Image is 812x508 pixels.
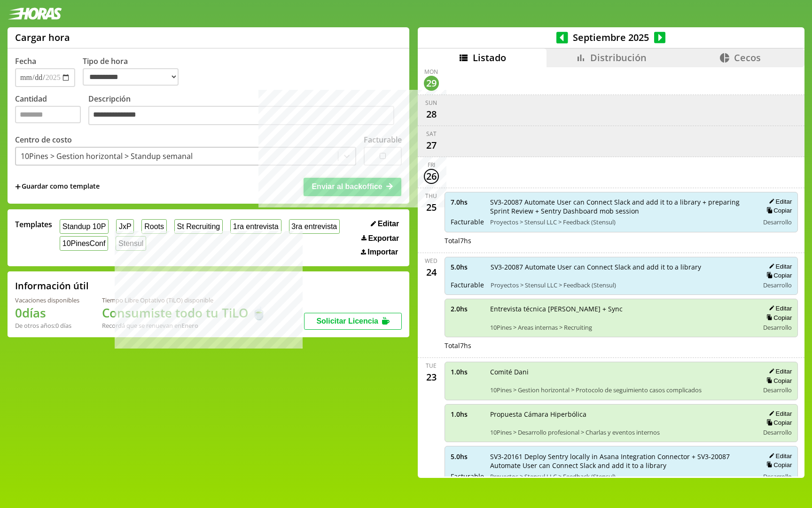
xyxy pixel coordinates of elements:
[766,452,792,460] button: Editar
[490,367,753,376] span: Comité Dani
[766,304,792,312] button: Editar
[445,341,798,350] div: Total 7 hs
[368,234,399,243] span: Exportar
[490,472,753,481] span: Proyectos > Stensul LLC > Feedback (Stensul)
[734,51,761,64] span: Cecos
[60,236,108,251] button: 10PinesConf
[763,323,792,332] span: Desarrollo
[424,265,439,280] div: 24
[451,410,484,419] span: 1.0 hs
[424,200,439,215] div: 25
[102,304,266,321] h1: Consumiste todo tu TiLO 🍵
[451,217,484,226] span: Facturable
[473,51,506,64] span: Listado
[451,472,484,481] span: Facturable
[359,234,402,243] button: Exportar
[451,304,484,313] span: 2.0 hs
[116,236,146,251] button: Stensul
[763,281,792,289] span: Desarrollo
[116,219,134,234] button: JxP
[425,99,437,107] div: Sun
[451,280,484,289] span: Facturable
[102,321,266,330] div: Recordá que se renuevan en
[424,370,439,385] div: 23
[368,219,402,229] button: Editar
[181,321,198,330] b: Enero
[304,313,402,330] button: Solicitar Licencia
[568,31,654,44] span: Septiembre 2025
[766,198,792,206] button: Editar
[424,68,438,76] div: Mon
[424,169,439,184] div: 26
[424,76,439,91] div: 29
[289,219,340,234] button: 3ra entrevista
[766,367,792,375] button: Editar
[766,262,792,270] button: Editar
[15,31,70,44] h1: Cargar hora
[451,452,484,461] span: 5.0 hs
[8,8,62,20] img: logotipo
[425,192,437,200] div: Thu
[15,296,79,304] div: Vacaciones disponibles
[15,135,72,145] label: Centro de costo
[15,182,21,192] span: +
[230,219,281,234] button: 1ra entrevista
[490,452,753,470] span: SV3-20161 Deploy Sentry locally in Asana Integration Connector + SV3-20087 Automate User can Conn...
[426,362,437,370] div: Tue
[60,219,109,234] button: Standup 10P
[83,56,186,87] label: Tipo de hora
[490,304,753,313] span: Entrevista técnica [PERSON_NAME] + Sync
[15,182,100,192] span: +Guardar como template
[764,419,792,427] button: Copiar
[451,198,484,206] span: 7.0 hs
[491,281,753,289] span: Proyectos > Stensul LLC > Feedback (Stensul)
[15,106,81,123] input: Cantidad
[141,219,166,234] button: Roots
[425,257,437,265] div: Wed
[21,151,193,161] div: 10Pines > Gestion horizontal > Standup semanal
[15,321,79,330] div: De otros años: 0 días
[445,236,798,245] div: Total 7 hs
[764,377,792,385] button: Copiar
[763,386,792,394] span: Desarrollo
[15,219,52,230] span: Templates
[428,161,435,169] div: Fri
[490,218,753,226] span: Proyectos > Stensul LLC > Feedback (Stensul)
[88,94,402,128] label: Descripción
[367,248,398,256] span: Importar
[304,178,401,196] button: Enviar al backoffice
[364,135,402,145] label: Facturable
[83,68,179,86] select: Tipo de hora
[763,428,792,437] span: Desarrollo
[451,262,484,271] span: 5.0 hs
[424,107,439,122] div: 28
[764,271,792,279] button: Copiar
[763,472,792,481] span: Desarrollo
[378,220,399,228] span: Editar
[424,138,439,153] div: 27
[764,314,792,322] button: Copiar
[451,367,484,376] span: 1.0 hs
[490,428,753,437] span: 10Pines > Desarrollo profesional > Charlas y eventos internos
[426,130,437,138] div: Sat
[764,461,792,469] button: Copiar
[590,51,647,64] span: Distribución
[763,218,792,226] span: Desarrollo
[764,206,792,214] button: Copiar
[88,106,394,126] textarea: Descripción
[312,183,382,190] span: Enviar al backoffice
[15,94,88,128] label: Cantidad
[15,304,79,321] h1: 0 días
[102,296,266,304] div: Tiempo Libre Optativo (TiLO) disponible
[491,262,753,271] span: SV3-20087 Automate User can Connect Slack and add it to a library
[418,67,804,476] div: scrollable content
[766,410,792,418] button: Editar
[490,198,753,215] span: SV3-20087 Automate User can Connect Slack and add it to a library + preparing Sprint Review + Sen...
[490,410,753,419] span: Propuesta Cámara Hiperbólica
[490,386,753,394] span: 10Pines > Gestion horizontal > Protocolo de seguimiento casos complicados
[174,219,223,234] button: St Recruiting
[316,317,378,325] span: Solicitar Licencia
[15,56,36,66] label: Fecha
[490,323,753,332] span: 10Pines > Areas internas > Recruiting
[15,279,89,292] h2: Información útil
